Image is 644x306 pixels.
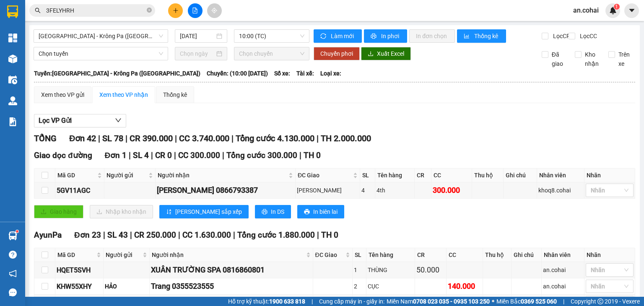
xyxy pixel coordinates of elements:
button: sort-ascending[PERSON_NAME] sắp xếp [159,205,249,218]
span: message [9,288,17,296]
div: khoq8.cohai [538,186,583,195]
td: HQET5SVH [55,262,104,278]
span: CR 390.000 [130,133,173,143]
strong: 0369 525 060 [521,298,557,305]
span: In DS [271,207,284,216]
button: printerIn biên lai [297,205,344,218]
div: 50.000 [416,264,445,276]
span: 10:00 (TC) [239,30,305,42]
span: Người gửi [106,171,146,180]
span: Lọc CR [550,31,571,41]
span: Loại xe: [320,69,341,78]
div: 300.000 [433,184,470,196]
input: Chọn ngày [180,49,214,58]
span: | [222,150,224,160]
div: Nhãn [587,171,633,180]
th: Tên hàng [366,248,415,262]
div: 5GV11AGC [57,185,103,196]
button: downloadNhập kho nhận [90,205,153,218]
button: syncLàm mới [314,29,362,43]
span: Lọc VP Gửi [39,115,72,126]
span: Xuất Excel [377,49,404,58]
th: Ghi chú [512,248,542,262]
span: TH 0 [304,150,321,160]
th: CR [415,248,447,262]
span: Đơn 1 [105,150,127,160]
sup: 1 [614,4,620,10]
span: an.cohai [566,5,605,16]
span: | [231,133,234,143]
div: [PERSON_NAME] [297,186,358,195]
span: printer [262,209,267,215]
span: Kho nhận [582,50,602,68]
strong: 0708 023 035 - 0935 103 250 [413,298,490,305]
input: 13/08/2025 [180,31,214,41]
span: | [299,150,301,160]
span: | [98,133,100,143]
span: | [178,230,180,240]
span: Chọn chuyến [239,47,305,60]
span: Miền Bắc [496,297,557,306]
button: uploadGiao hàng [34,205,83,218]
span: ĐC Giao [315,250,344,259]
img: logo-vxr [7,5,18,18]
td: 5GV11AGC [55,182,104,199]
span: Đã giao [548,50,569,68]
span: file-add [192,8,198,13]
span: | [563,297,564,306]
span: TH 2.000.000 [321,133,371,143]
span: In biên lai [313,207,338,216]
div: THÙNG [368,265,413,275]
button: bar-chartThống kê [457,29,506,43]
span: question-circle [9,251,17,259]
div: Xem theo VP nhận [99,90,148,99]
span: Mã GD [57,250,95,259]
span: Trên xe [615,50,636,68]
span: Miền Nam [387,297,490,306]
span: Mã GD [57,171,96,180]
span: plus [173,8,179,13]
img: icon-new-feature [609,7,617,14]
span: bar-chart [464,33,471,40]
span: Cung cấp máy in - giấy in: [319,297,384,306]
span: CC 1.630.000 [182,230,231,240]
span: aim [211,8,217,13]
button: In đơn chọn [409,29,455,43]
th: CR [415,169,431,182]
th: CC [447,248,483,262]
span: sort-ascending [166,209,172,215]
div: 140.000 [448,280,481,292]
div: [PERSON_NAME] 0866793387 [157,184,294,196]
span: caret-down [628,7,636,14]
span: Làm mới [331,31,355,41]
button: plus [168,3,183,18]
span: Chọn tuyến [39,47,163,60]
span: Số xe: [274,69,290,78]
span: download [368,51,374,57]
span: | [233,230,235,240]
span: | [317,133,319,143]
span: Lọc CC [576,31,598,41]
span: Hỗ trợ kỹ thuật: [228,297,305,306]
span: ĐC Giao [298,171,351,180]
button: downloadXuất Excel [361,47,411,60]
th: Ghi chú [504,169,537,182]
div: 4 [361,186,374,195]
button: caret-down [624,3,639,18]
button: Lọc VP Gửi [34,114,126,127]
th: SL [353,248,366,262]
button: aim [207,3,222,18]
span: ⚪️ [492,300,494,303]
div: Xem theo VP gửi [41,90,84,99]
span: TỔNG [34,133,57,143]
span: CC 300.000 [178,150,220,160]
span: | [103,230,105,240]
span: Chuyến: (10:00 [DATE]) [207,69,268,78]
span: | [317,230,319,240]
span: Tổng cước 4.130.000 [236,133,314,143]
button: printerIn phơi [364,29,407,43]
div: XUÂN TRƯỜNG SPA 0816860801 [151,264,312,276]
span: [PERSON_NAME] sắp xếp [175,207,242,216]
button: file-add [188,3,203,18]
div: CỤC [368,282,413,291]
